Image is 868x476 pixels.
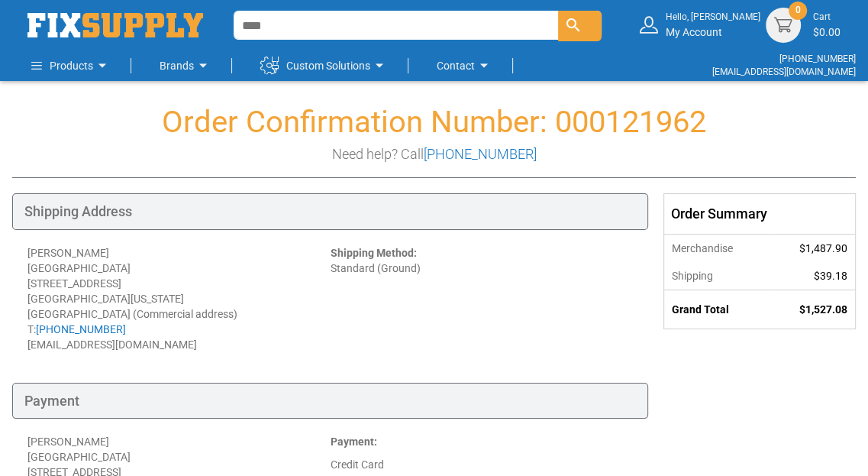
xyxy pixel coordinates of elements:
[813,11,841,24] small: Cart
[799,242,847,254] span: $1,487.90
[331,247,417,259] strong: Shipping Method:
[12,105,856,139] h1: Order Confirmation Number: 000121962
[799,303,847,316] span: $1,527.08
[813,26,841,38] span: $0.00
[331,245,634,352] div: Standard (Ground)
[31,50,111,81] a: Products
[814,270,847,282] span: $39.18
[12,193,648,230] div: Shipping Address
[36,323,126,335] a: [PHONE_NUMBER]
[795,4,801,17] span: 0
[160,50,212,81] a: Brands
[12,147,856,162] h3: Need help? Call
[260,50,389,81] a: Custom Solutions
[779,53,856,64] a: [PHONE_NUMBER]
[437,50,493,81] a: Contact
[424,146,537,162] a: [PHONE_NUMBER]
[331,436,377,448] strong: Payment:
[672,303,729,316] strong: Grand Total
[27,245,331,352] div: [PERSON_NAME] [GEOGRAPHIC_DATA] [STREET_ADDRESS] [GEOGRAPHIC_DATA][US_STATE] [GEOGRAPHIC_DATA] (C...
[27,13,203,37] a: store logo
[664,262,769,290] th: Shipping
[666,11,760,39] div: My Account
[12,383,648,419] div: Payment
[664,234,769,262] th: Merchandise
[666,11,760,24] small: Hello, [PERSON_NAME]
[664,194,855,234] div: Order Summary
[27,13,203,37] img: Fix Industrial Supply
[712,66,856,77] a: [EMAIL_ADDRESS][DOMAIN_NAME]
